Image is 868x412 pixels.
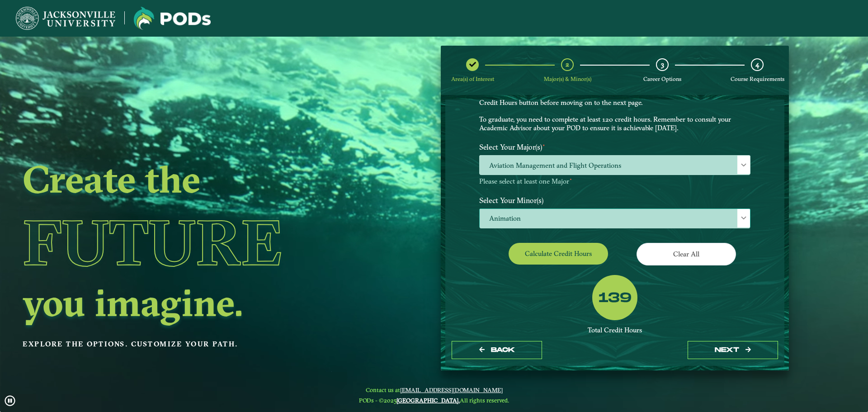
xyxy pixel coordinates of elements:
div: Total Credit Hours [479,326,750,335]
label: Select Your Major(s) [472,139,757,156]
h2: you imagine. [23,284,368,322]
span: Contact us at [359,386,509,393]
button: Clear All [637,243,736,265]
button: next [688,341,778,360]
span: PODs - ©2025 All rights reserved. [359,397,509,404]
img: Jacksonville University logo [16,7,115,30]
label: 139 [599,290,632,307]
h1: Future [23,201,368,284]
img: Jacksonville University logo [134,7,211,30]
p: Explore the options. Customize your path. [23,337,368,351]
sup: ⋆ [542,142,546,148]
button: Back [452,341,542,360]
a: [EMAIL_ADDRESS][DOMAIN_NAME] [400,386,503,393]
span: 3 [661,60,664,69]
span: Course Requirements [731,76,784,82]
span: Career Options [643,76,681,82]
h2: Create the [23,160,368,198]
span: Aviation Management and Flight Operations [480,156,750,175]
span: Back [491,346,515,354]
a: [GEOGRAPHIC_DATA]. [396,397,460,404]
p: Choose your major(s) and minor(s) in the dropdown windows below to create a POD. This is your cha... [479,81,750,133]
span: Major(s) & Minor(s) [544,76,591,82]
label: Select Your Minor(s) [472,192,757,208]
p: Please select at least one Major [479,177,750,186]
button: Calculate credit hours [509,243,608,264]
span: 4 [755,60,759,69]
span: Area(s) of Interest [451,76,494,82]
span: Animation [480,209,750,228]
span: 2 [566,60,569,69]
sup: ⋆ [569,176,572,182]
